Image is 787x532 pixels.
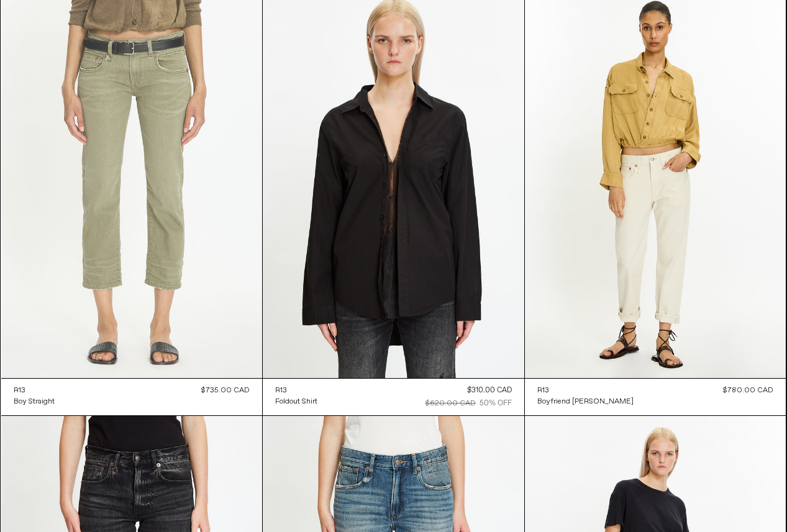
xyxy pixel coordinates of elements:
div: $620.00 CAD [425,398,476,409]
a: R13 [14,385,55,396]
div: $735.00 CAD [201,385,250,396]
a: Foldout Shirt [275,396,317,407]
a: R13 [275,385,317,396]
a: R13 [537,385,634,396]
a: Boyfriend [PERSON_NAME] [537,396,634,407]
div: 50% OFF [480,398,512,409]
div: Boy Straight [14,397,55,407]
div: $310.00 CAD [467,385,512,396]
div: $780.00 CAD [723,385,773,396]
div: Foldout Shirt [275,397,317,407]
div: R13 [14,385,25,396]
div: Boyfriend [PERSON_NAME] [537,397,634,407]
div: R13 [537,385,549,396]
a: Boy Straight [14,396,55,407]
div: R13 [275,385,287,396]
